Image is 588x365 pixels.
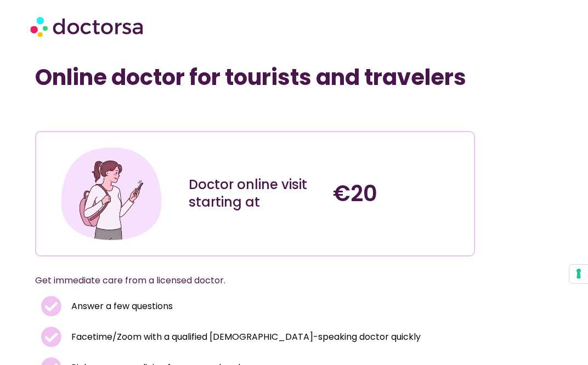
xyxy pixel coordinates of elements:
[569,265,588,283] button: Your consent preferences for tracking technologies
[69,299,173,314] span: Answer a few questions
[41,107,205,120] iframe: Customer reviews powered by Trustpilot
[333,180,466,207] h4: €20
[35,64,475,90] h1: Online doctor for tourists and travelers
[69,329,421,345] span: Facetime/Zoom with a qualified [DEMOGRAPHIC_DATA]-speaking doctor quickly
[58,140,165,247] img: Illustration depicting a young woman in a casual outfit, engaged with her smartphone. She has a p...
[189,176,322,211] div: Doctor online visit starting at
[35,273,449,288] p: Get immediate care from a licensed doctor.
